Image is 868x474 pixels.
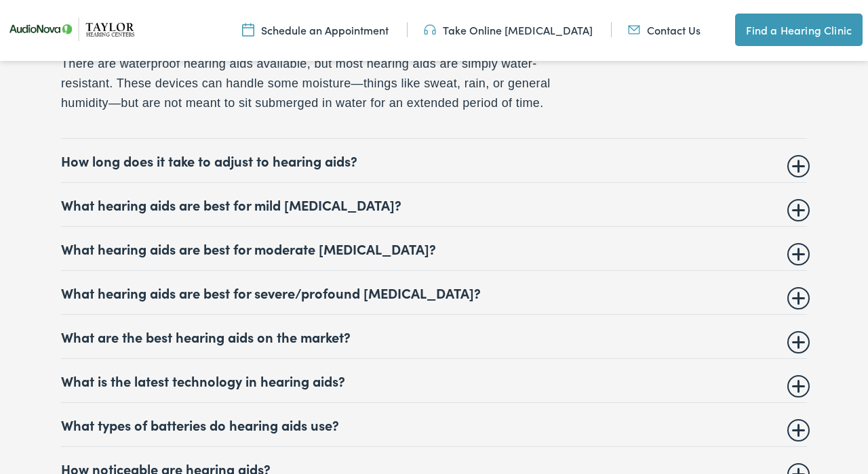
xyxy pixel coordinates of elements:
summary: What hearing aids are best for severe/profound [MEDICAL_DATA]? [61,284,807,301]
a: Find a Hearing Clinic [735,14,863,46]
img: utility icon [424,22,436,37]
p: There are waterproof hearing aids available, but most hearing aids are simply water-resistant. Th... [61,54,583,112]
a: Contact Us [628,22,701,37]
a: Schedule an Appointment [242,22,389,37]
summary: What types of batteries do hearing aids use? [61,416,807,433]
summary: What is the latest technology in hearing aids? [61,372,807,389]
summary: What hearing aids are best for mild [MEDICAL_DATA]? [61,196,807,213]
a: Take Online [MEDICAL_DATA] [424,22,593,37]
summary: How long does it take to adjust to hearing aids? [61,152,807,169]
img: utility icon [628,22,640,37]
summary: What are the best hearing aids on the market? [61,328,807,345]
img: utility icon [242,22,254,37]
summary: What hearing aids are best for moderate [MEDICAL_DATA]? [61,240,807,257]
